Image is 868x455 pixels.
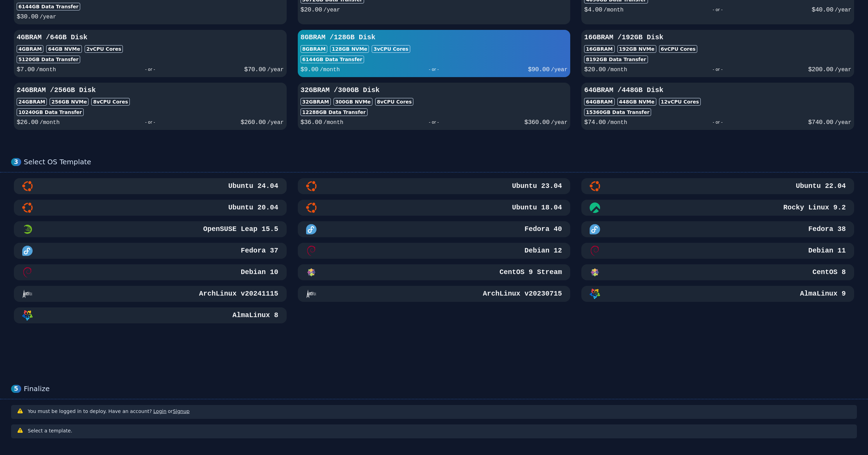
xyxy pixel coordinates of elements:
div: 8 vCPU Cores [375,98,413,106]
h3: Ubuntu 24.04 [227,181,278,191]
h3: Debian 10 [239,267,278,277]
img: AlmaLinux 8 [22,310,33,321]
div: 8GB RAM [301,45,327,53]
button: AlmaLinux 9AlmaLinux 9 [581,286,854,302]
span: /year [40,14,56,20]
h3: 8GB RAM / 128 GB Disk [301,33,568,42]
div: 448 GB NVMe [617,98,656,106]
div: 256 GB NVMe [50,98,89,106]
div: 12 vCPU Cores [659,98,701,106]
span: /month [604,7,624,13]
div: - or - [343,117,524,127]
div: 32GB RAM [301,98,331,106]
h3: Fedora 38 [807,224,846,234]
h3: 4GB RAM / 64 GB Disk [17,33,284,42]
img: Fedora 37 [22,246,33,256]
span: $ 7.00 [17,66,35,73]
h3: Ubuntu 18.04 [511,203,562,213]
div: 12288 GB Data Transfer [301,108,368,116]
button: Ubuntu 22.04Ubuntu 22.04 [581,178,854,194]
button: Fedora 38Fedora 38 [581,221,854,237]
span: $ 30.00 [17,13,38,20]
span: $ 90.00 [528,66,549,73]
div: - or - [60,117,241,127]
h3: Fedora 37 [239,246,278,256]
img: ArchLinux v20230715 [306,289,317,299]
img: Fedora 40 [306,224,317,234]
span: $ 740.00 [808,119,833,126]
span: $ 200.00 [808,66,833,73]
div: - or - [340,65,528,74]
img: Fedora 38 [590,224,600,234]
div: 15360 GB Data Transfer [584,108,651,116]
div: 3 vCPU Cores [372,45,410,53]
button: Debian 11Debian 11 [581,243,854,259]
h3: Fedora 40 [523,224,562,234]
div: 8192 GB Data Transfer [584,56,648,63]
span: $ 4.00 [584,6,602,13]
div: 128 GB NVMe [330,45,369,53]
img: Ubuntu 18.04 [306,202,317,213]
h3: 32GB RAM / 300 GB Disk [301,85,568,95]
button: ArchLinux v20230715ArchLinux v20230715 [298,286,571,302]
span: /month [607,67,627,73]
h3: 24GB RAM / 256 GB Disk [17,85,284,95]
button: Ubuntu 24.04Ubuntu 24.04 [14,178,287,194]
span: $ 360.00 [524,119,549,126]
div: 5120 GB Data Transfer [17,56,80,63]
h3: 64GB RAM / 448 GB Disk [584,85,851,95]
span: /month [320,67,340,73]
span: /month [607,119,627,126]
button: Debian 10Debian 10 [14,264,287,280]
h3: You must be logged in to deploy. Have an account? or [28,408,189,415]
div: - or - [627,65,808,74]
a: Signup [173,408,189,414]
span: /year [267,67,284,73]
div: 16GB RAM [584,45,614,53]
span: $ 260.00 [241,119,266,126]
div: 3 [11,158,21,166]
h3: Ubuntu 20.04 [227,203,278,213]
span: $ 74.00 [584,119,606,126]
img: Debian 11 [590,246,600,256]
img: Ubuntu 24.04 [22,181,33,191]
span: $ 36.00 [301,119,322,126]
div: 8 vCPU Cores [91,98,129,106]
h3: 16GB RAM / 192 GB Disk [584,33,851,42]
button: Rocky Linux 9.2Rocky Linux 9.2 [581,200,854,216]
img: Ubuntu 22.04 [590,181,600,191]
span: $ 20.00 [301,6,322,13]
img: Rocky Linux 9.2 [590,202,600,213]
div: 6 vCPU Cores [659,45,697,53]
button: Ubuntu 18.04Ubuntu 18.04 [298,200,571,216]
span: /year [267,119,284,126]
span: /year [551,67,567,73]
div: 6144 GB Data Transfer [17,3,80,10]
button: 32GBRAM /300GB Disk32GBRAM300GB NVMe8vCPU Cores12288GB Data Transfer$36.00/month- or -$360.00/year [298,83,571,130]
button: Ubuntu 23.04Ubuntu 23.04 [298,178,571,194]
h3: CentOS 9 Stream [498,267,562,277]
span: /year [835,7,851,13]
div: Finalize [24,384,857,393]
button: CentOS 8CentOS 8 [581,264,854,280]
button: 8GBRAM /128GB Disk8GBRAM128GB NVMe3vCPU Cores6144GB Data Transfer$9.00/month- or -$90.00/year [298,30,571,77]
button: 4GBRAM /64GB Disk4GBRAM64GB NVMe2vCPU Cores5120GB Data Transfer$7.00/month- or -$70.00/year [14,30,287,77]
button: OpenSUSE Leap 15.5 MinimalOpenSUSE Leap 15.5 [14,221,287,237]
span: /year [323,7,340,13]
h3: Ubuntu 22.04 [794,181,846,191]
span: $ 70.00 [244,66,266,73]
img: Ubuntu 23.04 [306,181,317,191]
div: 6144 GB Data Transfer [301,56,364,63]
h3: Select a template. [28,427,72,434]
button: Fedora 40Fedora 40 [298,221,571,237]
h3: CentOS 8 [811,267,846,277]
span: $ 40.00 [812,6,833,13]
h3: ArchLinux v20230715 [481,289,562,299]
div: 4GB RAM [17,45,43,53]
div: 5 [11,385,21,393]
img: CentOS 8 [590,267,600,278]
span: /year [835,119,851,126]
h3: AlmaLinux 9 [799,289,846,299]
div: 24GB RAM [17,98,47,106]
h3: Ubuntu 23.04 [511,181,562,191]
